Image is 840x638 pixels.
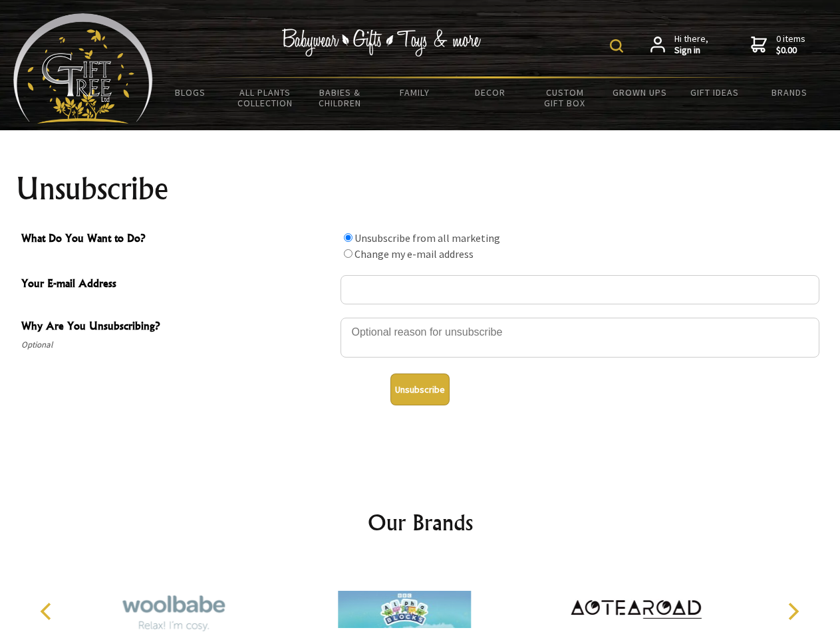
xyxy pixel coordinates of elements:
[677,78,752,106] a: Gift Ideas
[354,247,474,261] label: Change my e-mail address
[228,78,303,117] a: All Plants Collection
[378,78,453,106] a: Family
[282,29,482,56] img: Babywear - Gifts - Toys & more
[21,337,334,353] span: Optional
[752,78,827,106] a: Brands
[527,78,603,117] a: Custom Gift Box
[602,78,677,106] a: Grown Ups
[21,275,334,294] span: Your E-mail Address
[341,275,819,304] input: Your E-mail Address
[344,233,352,242] input: What Do You Want to Do?
[344,249,352,258] input: What Do You Want to Do?
[452,78,527,106] a: Decor
[674,45,708,56] strong: Sign in
[674,33,708,56] span: Hi there,
[13,13,153,124] img: Babyware - Gifts - Toys and more...
[751,33,805,56] a: 0 items$0.00
[776,45,805,56] strong: $0.00
[16,173,825,205] h1: Unsubscribe
[354,231,500,245] label: Unsubscribe from all marketing
[778,597,807,626] button: Next
[153,78,228,106] a: BLOGS
[27,506,814,538] h2: Our Brands
[21,318,334,337] span: Why Are You Unsubscribing?
[21,230,334,249] span: What Do You Want to Do?
[776,33,805,56] span: 0 items
[390,373,450,405] button: Unsubscribe
[650,33,708,56] a: Hi there,Sign in
[610,39,623,53] img: product search
[33,597,63,626] button: Previous
[303,78,378,117] a: Babies & Children
[341,318,819,358] textarea: Why Are You Unsubscribing?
